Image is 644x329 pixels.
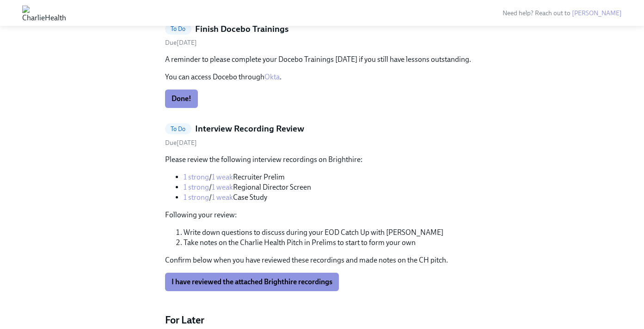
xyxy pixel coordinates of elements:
span: To Do [165,25,191,32]
p: You can access Docebo through . [165,72,479,82]
a: 1 weak [212,173,233,181]
span: I have reviewed the attached Brighthire recordings [172,277,332,287]
a: 1 weak [212,193,233,202]
span: To Do [165,126,191,132]
h5: Interview Recording Review [195,123,304,135]
h4: For Later [165,313,479,327]
p: Confirm below when you have reviewed these recordings and made notes on the CH pitch. [165,255,479,265]
li: / Regional Director Screen [184,182,479,192]
p: Following your review: [165,210,479,220]
a: 1 strong [184,183,209,191]
img: CharlieHealth [22,6,66,20]
button: I have reviewed the attached Brighthire recordings [165,273,339,291]
li: Take notes on the Charlie Health Pitch in Prelims to start to form your own [184,238,479,248]
span: Need help? Reach out to [503,9,622,17]
span: Done! [172,94,191,103]
a: 1 weak [212,183,233,191]
li: Write down questions to discuss during your EOD Catch Up with [PERSON_NAME] [184,227,479,238]
a: Okta [264,72,280,81]
h5: Finish Docebo Trainings [195,23,288,35]
a: 1 strong [184,193,209,202]
a: 1 strong [184,173,209,181]
a: To DoFinish Docebo TrainingsDue[DATE] [165,23,479,48]
a: To DoInterview Recording ReviewDue[DATE] [165,123,479,147]
span: Saturday, August 16th 2025, 2:30 pm [165,139,197,147]
span: Sunday, August 17th 2025, 9:00 am [165,39,197,47]
p: Please review the following interview recordings on Brighthire: [165,155,479,165]
a: [PERSON_NAME] [572,9,622,17]
p: A reminder to please complete your Docebo Trainings [DATE] if you still have lessons outstanding. [165,54,479,65]
button: Done! [165,90,198,108]
li: / Case Study [184,192,479,203]
li: / Recruiter Prelim [184,172,479,182]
